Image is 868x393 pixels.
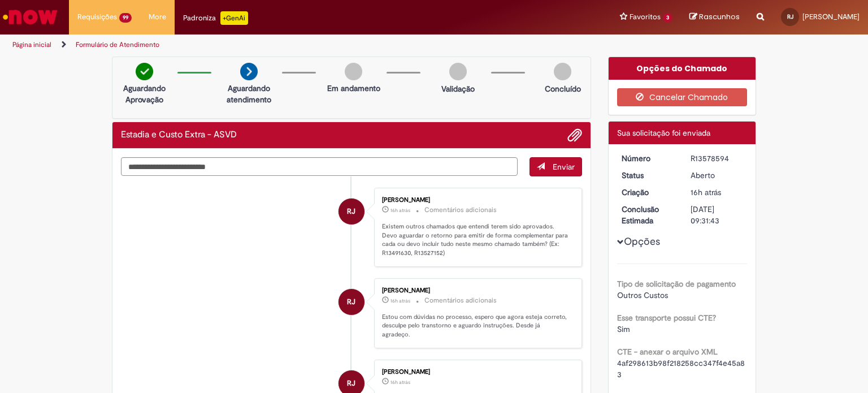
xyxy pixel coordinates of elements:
small: Comentários adicionais [424,205,497,215]
dt: Criação [613,187,683,198]
span: 16h atrás [390,379,410,386]
span: Outros Custos [617,290,668,300]
span: RJ [347,198,355,225]
b: CTE - anexar o arquivo XML [617,347,718,357]
a: Rascunhos [689,12,740,23]
p: Existem outros chamados que entendi terem sido aprovados. Devo aguardar o retorno para emitir de ... [382,222,570,258]
p: Aguardando Aprovação [117,83,172,105]
time: 29/09/2025 17:51:32 [390,297,410,304]
div: 29/09/2025 17:31:39 [691,187,743,198]
dt: Conclusão Estimada [613,204,683,226]
div: [PERSON_NAME] [382,369,570,375]
span: Favoritos [630,11,661,23]
span: 16h atrás [691,187,721,197]
img: check-circle-green.png [136,63,153,80]
img: img-circle-grey.png [345,63,362,80]
b: Esse transporte possui CTE? [617,313,716,323]
button: Adicionar anexos [567,128,582,142]
span: More [149,11,166,23]
p: +GenAi [220,11,248,25]
div: Renato Junior [338,289,364,315]
div: Aberto [691,170,743,181]
span: Requisições [77,11,117,23]
img: ServiceNow [1,6,59,28]
img: img-circle-grey.png [449,63,467,80]
div: [PERSON_NAME] [382,287,570,294]
div: Renato Junior [338,198,364,224]
a: Página inicial [12,40,51,49]
img: arrow-next.png [240,63,258,80]
p: Em andamento [327,83,380,94]
div: R13578594 [691,153,743,164]
span: Sua solicitação foi enviada [617,128,710,138]
time: 29/09/2025 17:59:28 [390,207,410,214]
small: Comentários adicionais [424,296,497,305]
span: 4af298613b98f218258cc347f4e45a83 [617,358,745,379]
button: Enviar [530,157,582,176]
span: [PERSON_NAME] [802,12,860,21]
dt: Status [613,170,683,181]
dt: Número [613,153,683,164]
button: Cancelar Chamado [617,88,748,106]
div: [PERSON_NAME] [382,197,570,204]
span: Enviar [553,162,575,172]
div: [DATE] 09:31:43 [691,204,743,226]
p: Estou com dúvidas no processo, espero que agora esteja correto, desculpe pelo transtorno e aguard... [382,313,570,339]
a: Formulário de Atendimento [76,40,159,49]
span: 16h atrás [390,297,410,304]
span: 99 [119,13,132,23]
p: Concluído [545,83,581,94]
span: RJ [787,13,793,20]
span: RJ [347,288,355,316]
img: img-circle-grey.png [554,63,571,80]
textarea: Digite sua mensagem aqui... [121,157,518,176]
div: Padroniza [183,11,248,25]
span: Rascunhos [699,11,740,22]
span: 16h atrás [390,207,410,214]
p: Aguardando atendimento [222,83,276,105]
time: 29/09/2025 17:31:39 [691,187,721,197]
div: Opções do Chamado [609,57,756,80]
b: Tipo de solicitação de pagamento [617,279,736,289]
span: 3 [663,13,672,23]
ul: Trilhas de página [8,34,570,55]
h2: Estadia e Custo Extra - ASVD Histórico de tíquete [121,130,237,140]
time: 29/09/2025 17:50:00 [390,379,410,386]
p: Validação [441,83,475,94]
span: Sim [617,324,630,334]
